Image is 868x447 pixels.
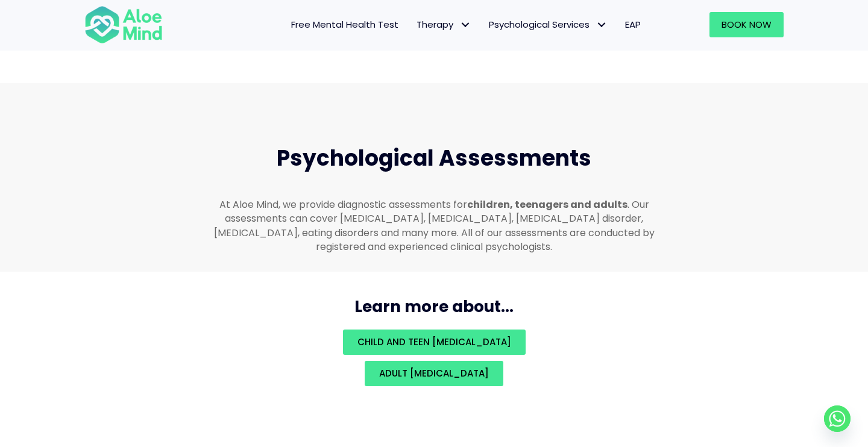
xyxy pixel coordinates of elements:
span: Therapy: submenu [456,16,474,34]
img: Aloe mind Logo [84,5,163,45]
span: Free Mental Health Test [291,18,398,31]
span: Psychological Services [489,18,607,31]
a: Whatsapp [824,405,851,432]
span: Adult [MEDICAL_DATA] [379,367,489,380]
span: EAP [625,18,641,31]
span: Child and teen [MEDICAL_DATA] [357,336,511,348]
span: Psychological Assessments [277,143,591,173]
a: Child and teen [MEDICAL_DATA] [343,330,526,355]
nav: Menu [178,12,650,37]
a: EAP [616,12,650,37]
span: Therapy [417,18,471,31]
span: Psychological Services: submenu [593,16,610,34]
a: Adult [MEDICAL_DATA] [365,361,503,386]
strong: children, teenagers and adults [467,198,627,211]
h3: Learn more about... [72,296,796,317]
a: TherapyTherapy: submenu [407,12,480,37]
p: At Aloe Mind, we provide diagnostic assessments for . Our assessments can cover [MEDICAL_DATA], [... [207,198,661,254]
a: Free Mental Health Test [282,12,407,37]
a: Psychological ServicesPsychological Services: submenu [480,12,616,37]
a: Book Now [709,12,784,37]
span: Book Now [722,18,772,31]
